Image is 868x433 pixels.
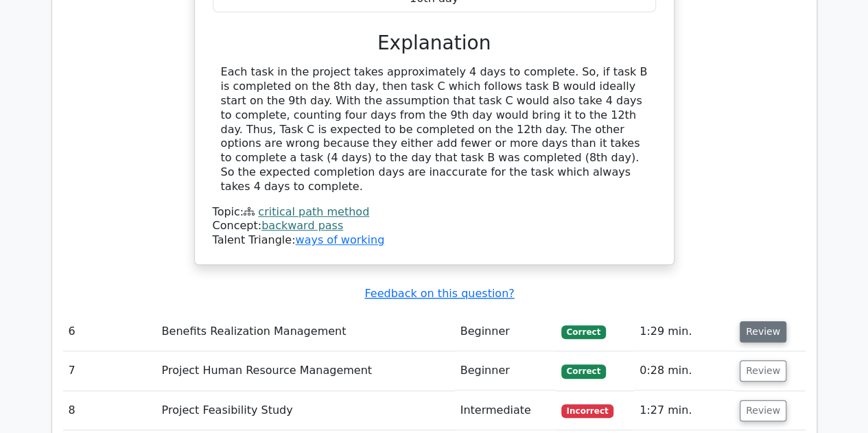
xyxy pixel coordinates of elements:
a: critical path method [258,205,369,218]
td: 6 [63,312,156,351]
div: Talent Triangle: [213,205,656,248]
td: Benefits Realization Management [156,312,455,351]
td: Project Human Resource Management [156,351,455,390]
button: Review [740,321,786,342]
td: Beginner [455,312,556,351]
td: 0:28 min. [634,351,734,390]
a: backward pass [261,219,343,232]
td: Intermediate [455,391,556,430]
td: Project Feasibility Study [156,391,455,430]
button: Review [740,400,786,421]
h3: Explanation [221,32,648,55]
td: 8 [63,391,156,430]
a: Feedback on this question? [364,287,514,300]
a: ways of working [295,233,384,246]
span: Correct [561,325,606,339]
td: Beginner [455,351,556,390]
td: 1:27 min. [634,391,734,430]
div: Each task in the project takes approximately 4 days to complete. So, if task B is completed on th... [221,65,648,194]
span: Incorrect [561,404,614,418]
div: Concept: [213,219,656,233]
button: Review [740,360,786,382]
td: 1:29 min. [634,312,734,351]
td: 7 [63,351,156,390]
span: Correct [561,364,606,378]
div: Topic: [213,205,656,220]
